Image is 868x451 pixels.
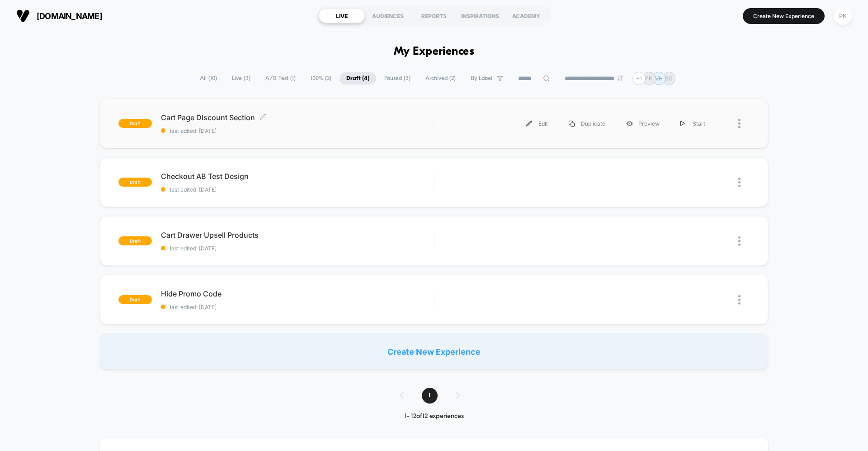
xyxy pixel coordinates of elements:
span: All ( 10 ) [193,72,224,85]
img: close [738,119,741,128]
img: close [738,295,741,305]
span: Cart Page Discount Section [161,113,434,122]
span: By Label [471,75,492,82]
span: [DOMAIN_NAME] [37,11,102,21]
div: REPORTS [411,9,457,23]
span: draft [118,119,152,128]
div: Preview [616,113,670,134]
div: + 1 [632,72,646,85]
span: draft [118,178,152,187]
span: Paused ( 3 ) [377,72,417,85]
span: 1 [422,388,438,404]
div: Start [670,113,716,134]
div: ACADEMY [503,9,549,23]
span: last edited: [DATE] [161,304,434,310]
span: A/B Test ( 1 ) [259,72,302,85]
div: INSPIRATIONS [457,9,503,23]
span: last edited: [DATE] [161,245,434,252]
span: draft [118,295,152,304]
button: [DOMAIN_NAME] [14,9,105,23]
span: Cart Drawer Upsell Products [161,230,434,240]
div: Create New Experience [100,334,768,370]
button: Create New Experience [743,8,825,24]
img: end [618,75,623,81]
img: close [738,236,741,246]
p: VH [655,75,663,82]
img: menu [680,121,685,127]
span: Hide Promo Code [161,289,434,298]
button: PK [831,7,854,25]
div: PK [834,7,852,25]
img: Visually logo [16,9,30,23]
img: menu [569,121,575,127]
div: 1 - 12 of 12 experiences [391,413,478,420]
img: close [738,178,741,187]
span: Live ( 3 ) [225,72,257,85]
h1: My Experiences [394,45,475,58]
span: Draft ( 4 ) [340,72,376,85]
span: Archived ( 2 ) [419,72,462,85]
p: SG [665,75,673,82]
img: menu [526,121,532,127]
span: last edited: [DATE] [161,186,434,193]
p: PK [645,75,652,82]
span: last edited: [DATE] [161,127,434,134]
span: draft [118,236,152,245]
div: Edit [516,113,558,134]
span: Checkout AB Test Design [161,172,434,181]
span: 100% ( 2 ) [304,72,338,85]
div: AUDIENCES [365,9,411,23]
div: Duplicate [558,113,616,134]
div: LIVE [319,9,365,23]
